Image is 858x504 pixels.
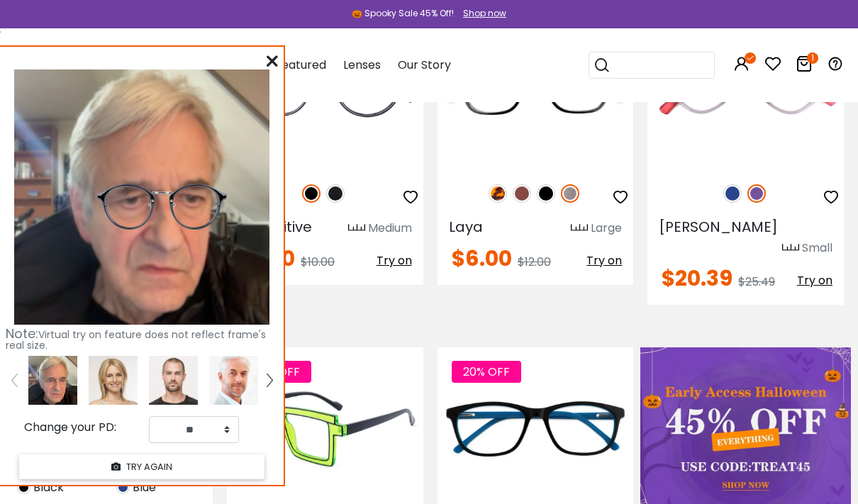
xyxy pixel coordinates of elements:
img: Gun [561,184,579,203]
div: Small [802,240,832,257]
span: $10.00 [301,254,335,270]
span: Featured [275,57,326,73]
i: 1 [807,52,818,64]
span: Note: [6,325,38,342]
span: Try on [377,252,412,269]
span: Our Story [398,57,451,73]
span: 20% OFF [452,361,521,383]
img: Matte Black [326,184,345,203]
span: $25.49 [738,274,775,290]
img: size ruler [782,243,799,254]
span: Try on [586,252,622,269]
img: Blue [723,184,742,203]
span: Try on [797,272,832,289]
button: Try on [377,248,412,274]
img: tryonModel5.png [149,356,198,405]
div: Shop now [463,7,506,20]
button: TRY AGAIN [19,454,264,479]
img: Black [537,184,555,203]
span: Lenses [343,57,381,73]
img: right.png [267,374,272,386]
span: $6.00 [452,243,512,274]
div: Medium [368,220,412,237]
img: Purple [747,184,766,203]
span: Blue [133,479,156,496]
span: $20.39 [662,263,732,293]
img: Leopard [489,184,507,203]
a: 1 [796,58,813,74]
img: Black [17,481,30,494]
img: left.png [11,374,17,386]
div: Large [591,220,622,237]
img: Brown [513,184,531,203]
span: Virtual try on feature does not reflect frame's real size. [6,327,266,352]
span: [PERSON_NAME] [659,217,778,237]
span: $12.00 [518,254,551,270]
img: tryonModel8.png [209,356,258,405]
div: 🎃 Spooky Sale 45% Off! [352,7,454,20]
img: Blue [116,481,130,494]
a: Shop now [456,7,506,19]
img: XSIEY4V1tTQAAAAASUVORK5CYII= [28,356,77,405]
img: tryonModel7.png [89,356,138,405]
span: Black [33,479,64,496]
button: Try on [797,268,832,293]
img: size ruler [571,223,588,234]
img: size ruler [348,223,365,234]
img: original.png [91,171,233,242]
button: Try on [586,248,622,274]
span: Laya [449,217,483,237]
img: Black [302,184,321,203]
img: XSIEY4V1tTQAAAAASUVORK5CYII= [14,69,269,325]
